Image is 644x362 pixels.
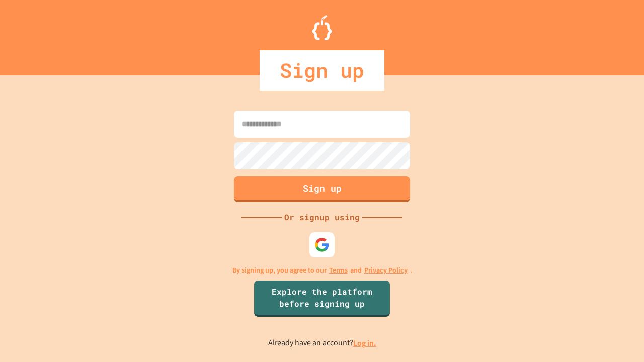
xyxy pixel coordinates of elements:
[234,176,410,202] button: Sign up
[329,265,348,276] a: Terms
[268,337,376,349] p: Already have an account?
[314,237,330,252] img: google-icon.svg
[364,265,408,276] a: Privacy Policy
[312,15,332,40] img: Logo.svg
[282,211,362,223] div: Or signup using
[353,338,376,348] a: Log in.
[260,50,384,90] div: Sign up
[254,281,390,317] a: Explore the platform before signing up
[232,265,412,276] p: By signing up, you agree to our and .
